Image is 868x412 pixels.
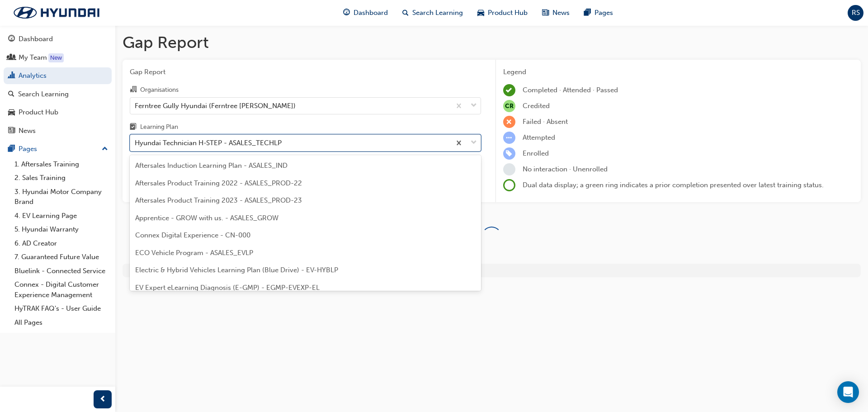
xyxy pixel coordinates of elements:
[4,29,112,141] button: DashboardMy TeamAnalyticsSearch LearningProduct HubNews
[99,394,106,405] span: prev-icon
[354,8,388,18] span: Dashboard
[503,84,515,96] span: learningRecordVerb_COMPLETE-icon
[470,4,535,22] a: car-iconProduct Hub
[5,3,108,22] img: Trak
[8,90,14,99] span: search-icon
[837,381,859,403] div: Open Intercom Messenger
[395,4,470,22] a: search-iconSearch Learning
[523,181,824,189] span: Dual data display; a green ring indicates a prior completion presented over latest training status.
[523,118,568,126] span: Failed · Absent
[8,145,15,153] span: pages-icon
[11,237,112,251] a: 6. AD Creator
[19,52,47,63] div: My Team
[102,143,108,155] span: up-icon
[523,102,550,110] span: Credited
[19,144,37,154] div: Pages
[11,316,112,330] a: All Pages
[135,179,302,187] span: Aftersales Product Training 2022 - ASALES_PROD-22
[8,72,15,80] span: chart-icon
[11,250,112,264] a: 7. Guaranteed Future Value
[4,49,112,66] a: My Team
[503,132,515,144] span: learningRecordVerb_ATTEMPT-icon
[4,141,112,157] button: Pages
[4,31,112,47] a: Dashboard
[523,133,555,142] span: Attempted
[140,85,179,95] div: Organisations
[535,4,577,22] a: news-iconNews
[8,35,15,43] span: guage-icon
[577,4,620,22] a: pages-iconPages
[140,123,178,132] div: Learning Plan
[19,126,36,136] div: News
[135,161,288,170] span: Aftersales Induction Learning Plan - ASALES_IND
[4,67,112,84] a: Analytics
[488,8,528,18] span: Product Hub
[852,8,860,18] span: RS
[4,104,112,121] a: Product Hub
[523,165,608,173] span: No interaction · Unenrolled
[11,278,112,302] a: Connex - Digital Customer Experience Management
[135,196,302,204] span: Aftersales Product Training 2023 - ASALES_PROD-23
[18,89,69,99] div: Search Learning
[135,266,338,274] span: Electric & Hybrid Vehicles Learning Plan (Blue Drive) - EV-HYBLP
[19,34,53,44] div: Dashboard
[11,302,112,316] a: HyTRAK FAQ's - User Guide
[11,264,112,278] a: Bluelink - Connected Service
[503,116,515,128] span: learningRecordVerb_FAIL-icon
[343,7,350,19] span: guage-icon
[11,171,112,185] a: 2. Sales Training
[848,5,863,21] button: RS
[503,163,515,175] span: learningRecordVerb_NONE-icon
[523,149,549,157] span: Enrolled
[552,8,570,18] span: News
[135,214,278,222] span: Apprentice - GROW with us. - ASALES_GROW
[123,33,861,52] h1: Gap Report
[19,107,58,118] div: Product Hub
[412,8,463,18] span: Search Learning
[594,8,613,18] span: Pages
[11,185,112,209] a: 3. Hyundai Motor Company Brand
[471,100,477,112] span: down-icon
[130,67,481,77] span: Gap Report
[130,86,137,94] span: organisation-icon
[4,86,112,103] a: Search Learning
[11,157,112,171] a: 1. Aftersales Training
[135,231,250,239] span: Connex Digital Experience - CN-000
[584,7,591,19] span: pages-icon
[135,100,296,111] div: Ferntree Gully Hyundai (Ferntree [PERSON_NAME])
[523,86,618,94] span: Completed · Attended · Passed
[135,284,320,292] span: EV Expert eLearning Diagnosis (E-GMP) - EGMP-EVEXP-EL
[503,67,854,77] div: Legend
[130,123,137,132] span: learningplan-icon
[4,123,112,139] a: News
[135,249,253,257] span: ECO Vehicle Program - ASALES_EVLP
[402,7,409,19] span: search-icon
[11,209,112,223] a: 4. EV Learning Page
[8,127,15,135] span: news-icon
[503,100,515,112] span: null-icon
[542,7,549,19] span: news-icon
[11,223,112,237] a: 5. Hyundai Warranty
[336,4,395,22] a: guage-iconDashboard
[471,137,477,149] span: down-icon
[477,7,484,19] span: car-icon
[135,138,282,148] div: Hyundai Technician H-STEP - ASALES_TECHLP
[8,54,15,62] span: people-icon
[503,147,515,160] span: learningRecordVerb_ENROLL-icon
[8,109,15,117] span: car-icon
[48,53,64,62] div: Tooltip anchor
